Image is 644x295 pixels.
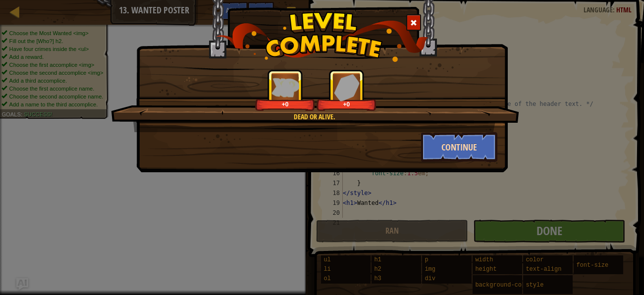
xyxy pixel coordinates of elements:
[421,132,498,162] button: Continue
[257,100,313,108] div: +0
[334,74,360,101] img: reward_icon_gems.png
[319,100,375,108] div: +0
[216,12,429,62] img: level_complete.png
[271,78,299,97] img: reward_icon_xp.png
[158,112,471,122] div: Dead or Alive.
